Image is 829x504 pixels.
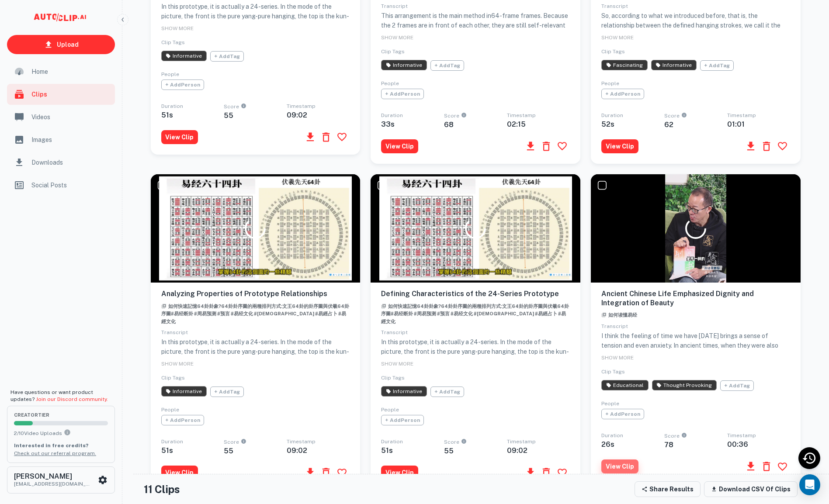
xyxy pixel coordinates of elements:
span: Transcript [381,3,408,9]
h6: [PERSON_NAME] [14,473,93,480]
span: AI has identified this clip as Informative [161,386,207,397]
span: Score [664,113,727,121]
button: View Clip [601,139,638,153]
div: An AI-calculated score on a clip's engagement potential, scored from 0 to 100. [459,113,467,121]
span: + Add Tag [700,60,734,71]
span: Clip Tags [161,39,185,45]
span: SHOW MORE [161,25,194,31]
div: An AI-calculated score on a clip's engagement potential, scored from 0 to 100. [459,439,467,447]
p: This arrangement is the main method in64-frame frames. Because the 2 frames are in front of each ... [381,11,570,88]
h6: 26 s [601,440,664,449]
span: Clip Tags [601,48,625,55]
h4: 11 Clips [144,481,180,497]
span: Transcript [601,3,628,9]
span: Score [444,439,507,447]
p: 2 / 10 Video Uploads [14,429,108,437]
span: People [161,71,179,77]
button: [PERSON_NAME][EMAIL_ADDRESS][DOMAIN_NAME] [7,466,115,494]
p: [EMAIL_ADDRESS][DOMAIN_NAME] [14,480,93,488]
span: Duration [161,103,183,109]
svg: You can upload 10 videos per month on the creator tier. Upgrade to upload more. [64,429,71,436]
div: An AI-calculated score on a clip's engagement potential, scored from 0 to 100. [239,104,246,111]
span: Downloads [31,158,110,167]
a: Check out our referral program. [14,450,96,456]
h6: Analyzing Properties of Prototype Relationships [161,290,350,299]
p: I think the feeling of time we have [DATE] brings a sense of tension and even anxiety. In ancient... [601,331,790,418]
span: SHOW MORE [161,361,194,367]
span: + Add Person [601,409,644,419]
div: Home [7,61,115,82]
h6: 09:02 [287,111,350,119]
span: + Add Tag [210,387,244,397]
span: Duration [601,112,623,118]
button: View Clip [161,466,198,480]
p: In this prototype, it is actually a 24-series. In the mode of the picture, the front is the pure ... [381,337,570,414]
span: + Add Tag [210,51,244,62]
span: + Add Person [381,89,424,99]
span: Images [31,135,110,145]
span: Timestamp [727,112,756,118]
span: AI has identified this clip as Educational [601,380,648,390]
span: Clip Tags [381,375,405,381]
h6: 51 s [161,446,224,455]
span: Score [444,113,507,121]
span: Duration [161,438,183,445]
span: Duration [381,438,403,445]
a: Videos [7,107,115,128]
span: Transcript [161,329,188,335]
span: + Add Tag [720,380,754,391]
span: SHOW MORE [601,355,634,361]
button: creatorTier2/10Video UploadsYou can upload 10 videos per month on the creator tier. Upgrade to up... [7,406,115,463]
p: So, according to what we introduced before, that is, the relationship between the defined hanging... [601,11,790,97]
span: Score [664,433,727,441]
span: Score [224,439,287,447]
a: Social Posts [7,175,115,196]
button: Download CSV of clips [704,481,798,497]
div: Open Intercom Messenger [799,474,820,495]
a: Downloads [7,152,115,173]
span: People [601,80,619,86]
span: 如何读懂易经 [601,312,637,318]
div: Recent Activity [798,447,820,469]
a: Clips [7,84,115,105]
span: AI has identified this clip as Informative [381,60,427,70]
span: Transcript [381,329,408,335]
span: Timestamp [287,103,316,109]
p: In this prototype, it is actually a 24-series. In the mode of the picture, the front is the pure ... [161,2,350,79]
h6: 09:02 [287,446,350,455]
h6: 55 [224,447,287,455]
div: An AI-calculated score on a clip's engagement potential, scored from 0 to 100. [680,113,687,121]
span: Transcript [601,323,628,329]
span: Timestamp [507,438,536,445]
h6: Defining Characteristics of the 24-Series Prototype [381,290,570,299]
span: Have questions or want product updates? [10,389,108,402]
span: AI has identified this clip as Informative [381,386,427,397]
h6: 52 s [601,120,664,128]
span: Videos [31,112,110,122]
span: Timestamp [727,432,756,438]
span: People [381,407,399,413]
span: SHOW MORE [601,35,634,41]
span: Clip Tags [381,48,405,55]
h6: Ancient Chinese Life Emphasized Dignity and Integration of Beauty [601,290,790,308]
span: People [381,80,399,86]
button: View Clip [601,459,638,473]
h6: 55 [444,447,507,455]
span: Social Posts [31,180,110,190]
span: + Add Person [161,415,204,425]
span: Timestamp [507,112,536,118]
a: Images [7,129,115,150]
a: Join our Discord community. [36,396,108,402]
h6: 33 s [381,120,444,128]
span: Duration [601,432,623,438]
button: View Clip [381,466,418,480]
p: Upload [57,40,79,49]
span: Score [224,104,287,111]
span: 如何快速記憶64卦卦象?64卦卦序圖的兩種排列方式:文王64卦的卦序圖與伏羲64卦序圖#易经断卦 #周易预测 #预言 #易经文化 #[DEMOGRAPHIC_DATA] #易經占卜 #易經文化 [161,304,349,324]
span: AI has identified this clip as Thought Provoking [652,380,717,390]
span: 如何快速記憶64卦卦象?64卦卦序圖的兩種排列方式:文王64卦的卦序圖與伏羲64卦序圖#易经断卦 #周易预测 #预言 #易经文化 #[DEMOGRAPHIC_DATA] #易經占卜 #易經文化 [381,304,569,324]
